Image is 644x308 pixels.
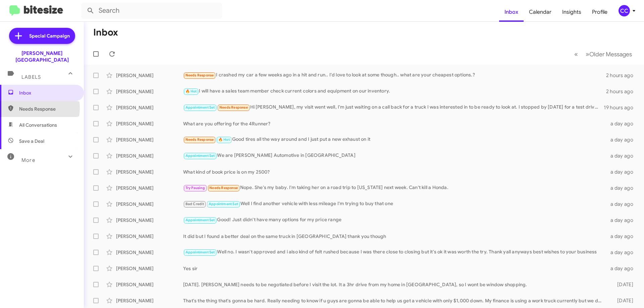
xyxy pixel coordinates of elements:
div: [PERSON_NAME] [116,185,183,191]
div: [PERSON_NAME] [116,281,183,288]
button: CC [613,5,637,16]
div: What are you offering for the 4Runner? [183,120,606,127]
span: More [21,157,35,163]
div: That's the thing that's gonna be hard. Really needing to know if u guys are gonna be able to help... [183,297,606,304]
nav: Page navigation example [571,47,636,61]
div: What kind of book price is on my 2500? [183,169,606,175]
a: Insights [557,2,587,22]
div: a day ago [606,185,639,191]
span: « [574,50,578,58]
div: [PERSON_NAME] [116,152,183,159]
div: a day ago [606,249,639,256]
a: Special Campaign [9,28,75,44]
div: CC [619,5,630,16]
div: Yes sir [183,265,606,272]
span: Labels [21,74,41,80]
div: [PERSON_NAME] [116,104,183,111]
span: » [586,50,589,58]
div: Well I find another vehicle with less mileage I'm trying to buy that one [183,200,606,208]
div: a day ago [606,265,639,272]
div: a day ago [606,201,639,207]
span: Appointment Set [185,105,215,110]
div: 19 hours ago [604,104,639,111]
span: Needs Response [209,186,238,190]
div: [PERSON_NAME] [116,169,183,175]
div: a day ago [606,152,639,159]
div: Hi [PERSON_NAME], my visit went well, I'm just waiting on a call back for a truck I was intereste... [183,104,604,111]
div: [PERSON_NAME] [116,136,183,143]
span: Older Messages [589,51,632,58]
div: [DATE]. [PERSON_NAME] needs to be negotiated before I visit the lot. It a 3hr drive from my home ... [183,281,606,288]
a: Profile [587,2,613,22]
div: [PERSON_NAME] [116,265,183,272]
div: 2 hours ago [606,72,639,79]
h1: Inbox [93,27,118,38]
span: Bad Credit [185,202,204,206]
div: [PERSON_NAME] [116,249,183,256]
span: Inbox [19,89,76,96]
div: [PERSON_NAME] [116,297,183,304]
div: [PERSON_NAME] [116,88,183,95]
div: [PERSON_NAME] [116,201,183,207]
div: a day ago [606,217,639,224]
div: a day ago [606,120,639,127]
span: Needs Response [185,73,214,77]
div: It did but I found a better deal on the same truck in [GEOGRAPHIC_DATA] thank you though [183,233,606,240]
div: Nope. She's my baby. I'm taking her on a road trip to [US_STATE] next week. Can't kill a Honda. [183,184,606,192]
a: Inbox [499,2,524,22]
span: Appointment Set [185,153,215,158]
span: Try Pausing [185,186,205,190]
span: Needs Response [219,105,248,110]
div: 2 hours ago [606,88,639,95]
div: [PERSON_NAME] [116,72,183,79]
div: Good! Just didn't have many options for my price range [183,216,606,224]
button: Previous [570,47,582,61]
div: a day ago [606,233,639,240]
div: [PERSON_NAME] [116,233,183,240]
div: Good tires all the way around and I just put a new exhaust on it [183,136,606,143]
span: Appointment Set [209,202,238,206]
span: Appointment Set [185,218,215,222]
div: I crashed my car a few weeks ago in a hit and run.. I'd love to look at some though.. what are yo... [183,71,606,79]
a: Calendar [524,2,557,22]
span: Save a Deal [19,138,44,144]
span: 🔥 Hot [185,89,197,94]
div: a day ago [606,136,639,143]
div: We are [PERSON_NAME] Automotive in [GEOGRAPHIC_DATA] [183,152,606,160]
div: [PERSON_NAME] [116,217,183,224]
span: Appointment Set [185,250,215,254]
input: Search [81,3,222,19]
button: Next [582,47,636,61]
div: [PERSON_NAME] [116,120,183,127]
span: All Conversations [19,122,57,128]
div: [DATE] [606,297,639,304]
div: [DATE] [606,281,639,288]
span: Needs Response [19,106,76,112]
span: 🔥 Hot [218,137,230,142]
div: Well no. I wasn't approved and i also kind of felt rushed because I was there close to closing bu... [183,248,606,256]
span: Special Campaign [29,33,70,39]
div: a day ago [606,169,639,175]
div: I will have a sales team member check current colors and equipment on our inventory. [183,87,606,95]
span: Needs Response [185,137,214,142]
